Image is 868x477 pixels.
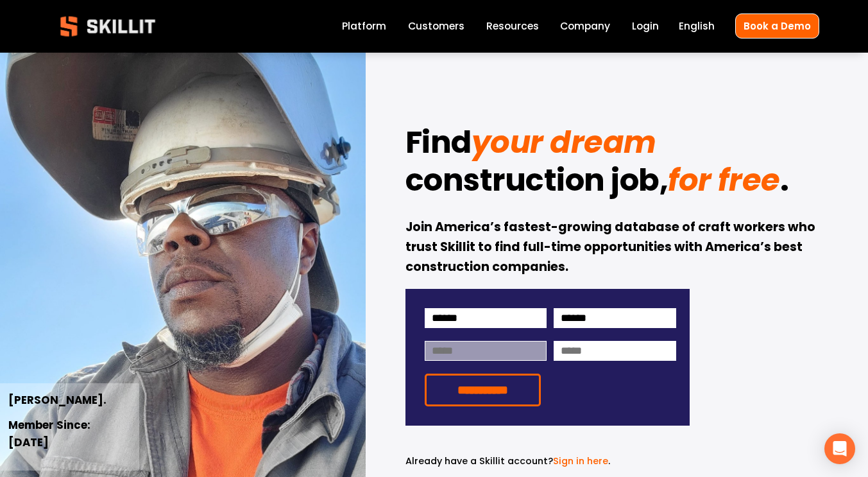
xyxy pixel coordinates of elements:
[405,454,690,469] p: .
[408,18,464,35] a: Customers
[49,7,166,46] img: Skillit
[8,392,106,408] strong: [PERSON_NAME].
[405,121,472,164] strong: Find
[486,19,539,33] span: Resources
[486,18,539,35] a: folder dropdown
[679,18,715,35] div: language picker
[405,455,553,467] span: Already have a Skillit account?
[8,417,93,450] strong: Member Since: [DATE]
[472,121,656,164] em: your dream
[405,159,668,202] strong: construction job,
[632,18,659,35] a: Login
[560,18,610,35] a: Company
[668,159,779,202] em: for free
[342,18,386,35] a: Platform
[735,13,819,39] a: Book a Demo
[405,218,818,275] strong: Join America’s fastest-growing database of craft workers who trust Skillit to find full-time oppo...
[553,455,608,467] a: Sign in here
[780,159,789,202] strong: .
[824,433,855,464] div: Open Intercom Messenger
[679,19,715,33] span: English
